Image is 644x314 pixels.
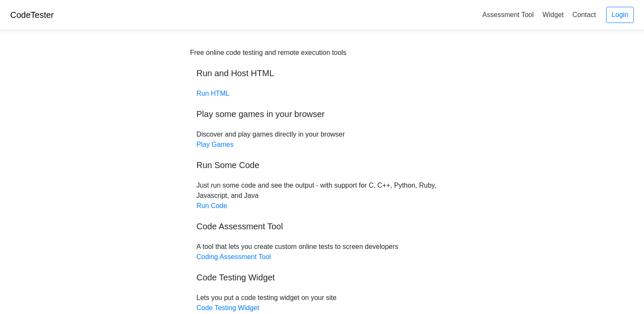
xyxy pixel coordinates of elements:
[197,109,448,119] h5: Play some games in your browser
[197,304,259,311] a: Code Testing Widget
[190,48,346,58] div: Free online code testing and remote execution tools
[606,7,634,23] a: Login
[10,10,54,20] a: CodeTester
[197,221,448,231] h5: Code Assessment Tool
[197,253,271,260] a: Coding Assessment Tool
[197,141,234,148] a: Play Games
[197,68,448,78] h5: Run and Host HTML
[197,202,227,209] a: Run Code
[569,8,599,22] a: Contact
[197,90,229,97] a: Run HTML
[190,48,454,313] div: Discover and play games directly in your browser Just run some code and see the output - with sup...
[197,160,448,170] h5: Run Some Code
[197,272,448,283] h5: Code Testing Widget
[479,8,537,22] a: Assessment Tool
[539,8,567,22] a: Widget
